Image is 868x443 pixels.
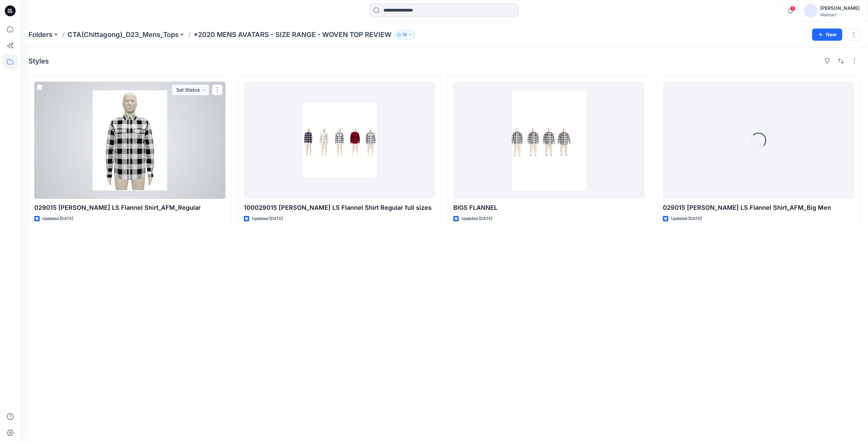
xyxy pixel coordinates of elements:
div: [PERSON_NAME] [820,4,860,12]
p: Updated [DATE] [461,215,492,222]
a: Folders [28,30,53,39]
p: 029015 [PERSON_NAME] LS Flannel Shirt_AFM_Regular [34,203,225,213]
img: avatar [804,4,817,18]
span: 1 [790,6,795,11]
a: CTA(Chittagong)_D23_Mens_Tops [67,30,179,39]
p: Updated [DATE] [671,215,702,222]
p: *2020 MENS AVATARS - SIZE RANGE - WOVEN TOP REVIEW [194,30,391,39]
a: 100029015 GEORGE GE LS Flannel Shirt Regular full sizes [244,82,435,199]
p: 19 [402,31,407,38]
p: Updated [DATE] [42,215,73,222]
a: BIGS FLANNEL [453,82,645,199]
p: Updated [DATE] [252,215,283,222]
p: BIGS FLANNEL [453,203,645,213]
a: 029015 GEORGE GE LS Flannel Shirt_AFM_Regular [34,82,225,199]
button: 19 [394,30,415,39]
div: Walmart [820,12,860,17]
h4: Styles [28,57,49,65]
p: 029015 [PERSON_NAME] LS Flannel Shirt_AFM_Big Men [663,203,854,213]
button: New [812,29,842,41]
p: 100029015 [PERSON_NAME] LS Flannel Shirt Regular full sizes [244,203,435,213]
